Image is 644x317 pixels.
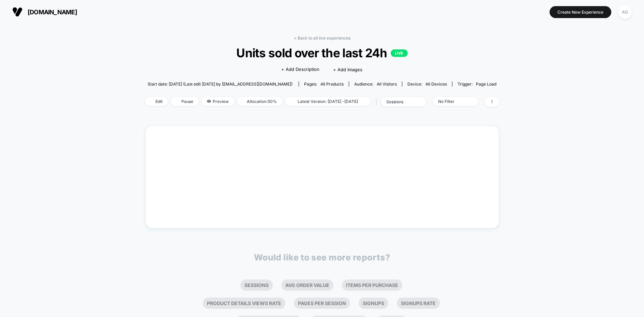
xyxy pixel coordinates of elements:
div: Pages: [304,81,344,87]
li: Signups Rate [397,298,440,309]
div: sessions [386,99,414,104]
span: Page Load [476,81,496,87]
button: Create New Experience [550,6,611,18]
span: | [374,97,381,107]
li: Sessions [240,280,273,291]
li: Pages Per Session [294,298,350,309]
span: Start date: [DATE] (Last edit [DATE] by [EMAIL_ADDRESS][DOMAIN_NAME]) [148,81,293,87]
p: Would like to see more reports? [254,252,390,262]
span: Pause [171,97,198,106]
span: Allocation: 50% [237,97,282,106]
span: All Visitors [377,81,397,87]
button: [DOMAIN_NAME] [10,6,79,17]
span: + Add Images [333,67,362,72]
a: < Back to all live experiences [294,35,350,41]
div: No Filter [438,99,465,104]
li: Signups [359,298,388,309]
span: Edit [145,97,168,106]
img: Visually logo [12,7,23,17]
li: Avg Order Value [281,280,333,291]
div: Audience: [354,81,397,87]
span: Preview [202,97,234,106]
span: all devices [425,81,447,87]
span: all products [320,81,344,87]
div: AG [618,5,632,19]
span: Device: [402,81,452,87]
div: Trigger: [458,81,496,87]
li: Items Per Purchase [342,280,402,291]
span: + Add Description [281,66,319,73]
span: Units sold over the last 24h [163,46,481,60]
span: [DOMAIN_NAME] [28,9,77,16]
p: LIVE [391,49,408,57]
li: Product Details Views Rate [203,298,285,309]
button: AG [616,5,634,19]
span: Latest Version: [DATE] - [DATE] [285,97,371,106]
